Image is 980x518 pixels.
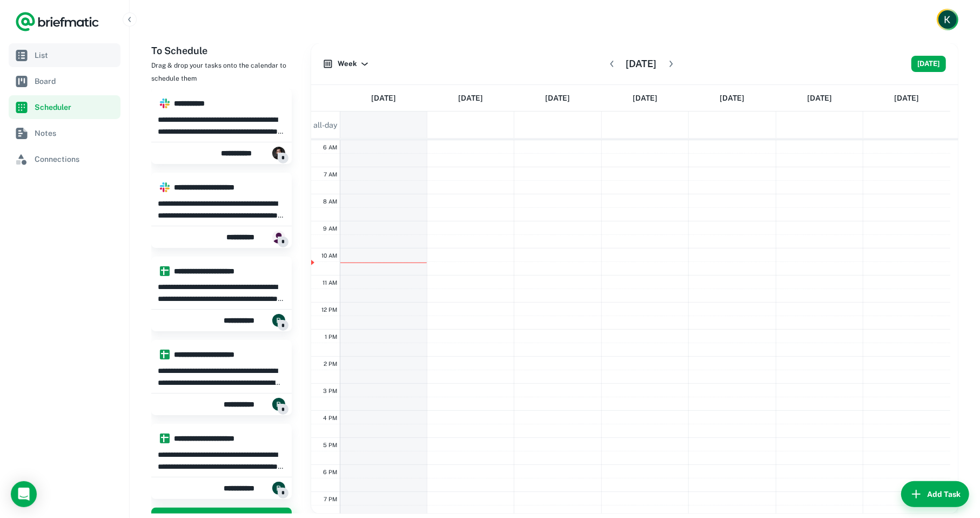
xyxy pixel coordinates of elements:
[160,434,170,443] img: vnd.google-apps.spreadsheet.png
[324,360,338,367] span: 2 PM
[272,147,285,160] img: 6630166929831_7ae2b8080b040a680503_72.jpg
[901,481,969,507] button: Add Task
[895,85,919,111] a: September 14, 2025
[324,388,338,394] span: 3 PM
[458,85,483,111] a: September 9, 2025
[226,226,285,248] div: Ana Amaral
[35,75,116,87] span: Board
[322,306,338,313] span: 12 PM
[272,398,285,411] img: ACg8ocKgBRm14t6fMO5yae_v--Cm0I2MJ6HNp1tAY-FmNlIbS73fIw=s50-c-k-no
[9,147,120,171] a: Connections
[221,142,286,164] div: Emmanuel K.
[807,85,832,111] a: September 13, 2025
[160,350,170,359] img: vnd.google-apps.spreadsheet.png
[11,481,37,507] div: Load Chat
[9,121,120,145] a: Notes
[371,85,396,111] a: September 8, 2025
[626,56,657,71] h6: [DATE]
[324,198,338,205] span: 8 AM
[324,171,338,178] span: 7 AM
[324,442,338,448] span: 5 PM
[151,62,286,82] span: Drag & drop your tasks onto the calendar to schedule them
[160,182,170,192] img: slack.png
[312,119,340,131] span: all-day
[938,10,957,29] img: Kate Forde
[35,127,116,139] span: Notes
[633,85,657,111] a: September 11, 2025
[720,85,744,111] a: September 12, 2025
[546,85,570,111] a: September 10, 2025
[35,49,116,61] span: List
[224,477,286,499] div: Ruth Rogers
[9,69,120,93] a: Board
[35,153,116,165] span: Connections
[160,266,170,276] img: vnd.google-apps.spreadsheet.png
[224,394,286,415] div: Ruth Rogers
[151,43,303,58] h6: To Schedule
[324,415,338,421] span: 4 PM
[224,310,286,331] div: Ruth Rogers
[322,252,338,259] span: 10 AM
[15,11,99,32] a: Logo
[324,469,338,475] span: 6 PM
[9,95,120,119] a: Scheduler
[321,56,371,72] button: Week
[324,496,338,502] span: 7 PM
[35,101,116,113] span: Scheduler
[324,144,338,150] span: 6 AM
[323,279,338,286] span: 11 AM
[9,43,120,67] a: List
[324,225,338,232] span: 9 AM
[911,56,946,72] button: [DATE]
[272,231,285,244] img: 90b482e75644d8a81a04880a111e49e3.jpg
[937,9,958,30] button: Account button
[160,99,170,108] img: slack.png
[272,482,285,495] img: ACg8ocKgBRm14t6fMO5yae_v--Cm0I2MJ6HNp1tAY-FmNlIbS73fIw=s50-c-k-no
[325,333,338,340] span: 1 PM
[272,314,285,327] img: ACg8ocKgBRm14t6fMO5yae_v--Cm0I2MJ6HNp1tAY-FmNlIbS73fIw=s50-c-k-no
